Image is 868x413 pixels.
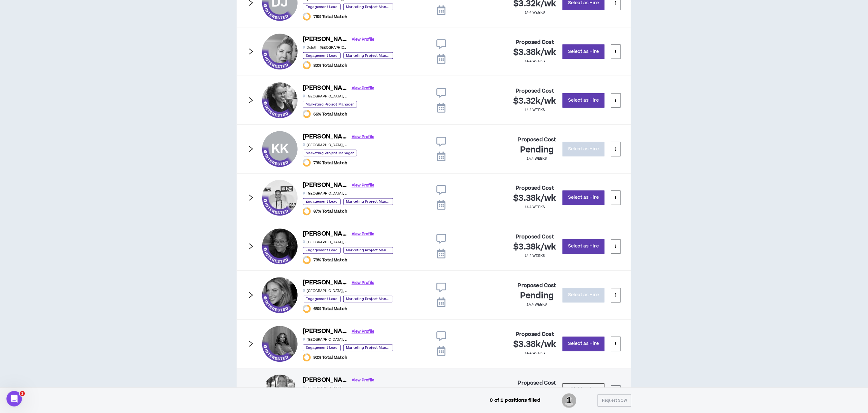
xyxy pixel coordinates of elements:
a: View Profile [352,229,374,240]
span: $3.38k / wk [514,47,556,58]
span: $3.38k / wk [514,193,556,204]
span: 92% Total Match [313,355,347,360]
p: Marketing Project Manager [343,198,393,205]
iframe: Intercom live chat [6,391,22,407]
h4: Proposed Cost [516,332,554,338]
button: Select as Hire [563,142,605,156]
p: Engagement Lead [303,198,341,205]
span: right [247,48,254,55]
p: 14.4 weeks [525,59,545,64]
span: 73% Total Match [313,160,347,166]
span: 66% Total Match [313,112,347,117]
p: Engagement Lead [303,4,341,10]
span: 78% Total Match [313,258,347,263]
p: 0 of 1 positions filled [490,397,540,404]
p: [GEOGRAPHIC_DATA] , [GEOGRAPHIC_DATA] [303,94,348,99]
span: right [247,97,254,104]
span: right [247,292,254,299]
h6: [PERSON_NAME] [303,84,348,93]
p: 14.4 weeks [525,205,545,210]
button: Request SOW [598,395,631,407]
p: [GEOGRAPHIC_DATA] , [GEOGRAPHIC_DATA] [303,337,348,342]
h6: [PERSON_NAME] [303,132,348,142]
h6: [PERSON_NAME] [303,181,348,190]
button: Select as Hire [563,93,605,108]
p: Marketing Project Manager [343,4,393,10]
p: 14.4 weeks [527,302,547,307]
p: [GEOGRAPHIC_DATA] , [GEOGRAPHIC_DATA] [303,289,348,294]
h2: Pending [520,145,554,155]
p: Marketing Project Manager [343,247,393,254]
h4: Proposed Cost [516,234,554,240]
p: 14.4 weeks [525,107,545,113]
span: $3.32k / wk [514,96,556,107]
span: 80% Total Match [313,63,347,68]
h6: [PERSON_NAME] [303,327,348,337]
p: [GEOGRAPHIC_DATA] , [GEOGRAPHIC_DATA] [303,240,348,245]
p: [GEOGRAPHIC_DATA] , [GEOGRAPHIC_DATA] [303,191,348,196]
p: Marketing Project Manager [303,150,357,156]
p: 14.4 weeks [525,10,545,15]
a: View Profile [352,83,374,94]
p: 14.4 weeks [525,351,545,356]
a: View Profile [352,131,374,143]
h4: Proposed Cost [516,186,554,192]
h6: [PERSON_NAME] [303,230,348,239]
p: Marketing Project Manager [343,296,393,303]
h4: Proposed Cost [516,39,554,45]
div: Morria G. [262,229,298,264]
a: View Profile [352,277,374,289]
span: $3.38k / wk [514,242,556,253]
h6: [PERSON_NAME] [303,35,348,44]
p: [GEOGRAPHIC_DATA] , [GEOGRAPHIC_DATA] [303,143,348,147]
button: Waiting for Proposal [563,384,605,402]
button: Select as Hire [563,191,605,205]
div: Andrea P. [262,34,298,69]
div: Emily C. [262,277,298,313]
span: 87% Total Match [313,209,347,214]
span: right [247,146,254,153]
div: Kamille W. [262,326,298,362]
p: Engagement Lead [303,345,341,351]
span: right [247,340,254,348]
h4: Proposed Cost [518,137,556,143]
p: 14.4 weeks [525,254,545,259]
div: Lesley S. [262,83,298,118]
button: Select as Hire [563,288,605,303]
div: Manuela M. [262,375,298,410]
a: View Profile [352,326,374,337]
a: View Profile [352,180,374,191]
span: right [247,243,254,250]
p: Engagement Lead [303,247,341,254]
h4: Proposed Cost [518,283,556,289]
h4: Proposed Cost [518,380,556,387]
p: Marketing Project Manager [303,101,357,108]
div: Kathryn K. [262,131,298,167]
p: Marketing Project Manager [343,52,393,59]
span: right [247,194,254,201]
h6: [PERSON_NAME] [303,376,348,385]
a: View Profile [352,34,374,45]
p: Engagement Lead [303,52,341,59]
p: Marketing Project Manager [343,345,393,351]
button: Select as Hire [563,239,605,254]
p: [GEOGRAPHIC_DATA] , [GEOGRAPHIC_DATA] [303,386,348,391]
span: 1 [562,393,577,409]
div: Kelly F. [262,180,298,216]
h2: Pending [520,291,554,301]
span: $3.38k / wk [514,339,556,350]
h6: [PERSON_NAME] [303,278,348,288]
button: Select as Hire [563,337,605,351]
p: 14.4 weeks [527,156,547,161]
a: View Profile [352,375,374,386]
span: 76% Total Match [313,14,347,19]
span: 1 [20,391,25,396]
p: Engagement Lead [303,296,341,303]
span: 68% Total Match [313,307,347,312]
button: Select as Hire [563,45,605,59]
h4: Proposed Cost [516,88,554,94]
p: Duluth , [GEOGRAPHIC_DATA] [303,45,348,50]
